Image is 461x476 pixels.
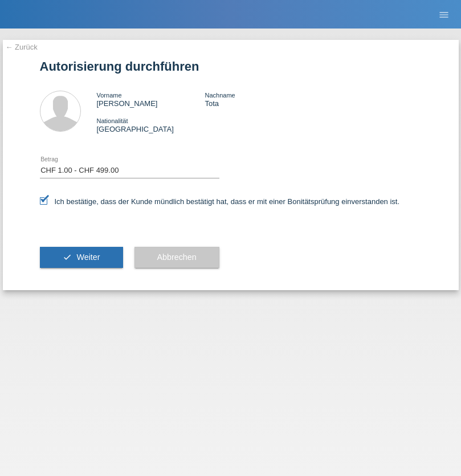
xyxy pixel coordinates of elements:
[97,91,205,108] div: [PERSON_NAME]
[6,43,38,51] a: ← Zurück
[157,253,197,262] span: Abbrechen
[97,117,128,124] span: Nationalität
[40,247,123,268] button: check Weiter
[40,59,422,74] h1: Autorisierung durchführen
[433,11,455,18] a: menu
[205,91,313,108] div: Tota
[76,253,100,262] span: Weiter
[205,92,235,99] span: Nachname
[63,253,72,262] i: check
[97,92,122,99] span: Vorname
[438,9,450,21] i: menu
[40,197,400,206] label: Ich bestätige, dass der Kunde mündlich bestätigt hat, dass er mit einer Bonitätsprüfung einversta...
[97,116,205,133] div: [GEOGRAPHIC_DATA]
[134,247,219,268] button: Abbrechen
